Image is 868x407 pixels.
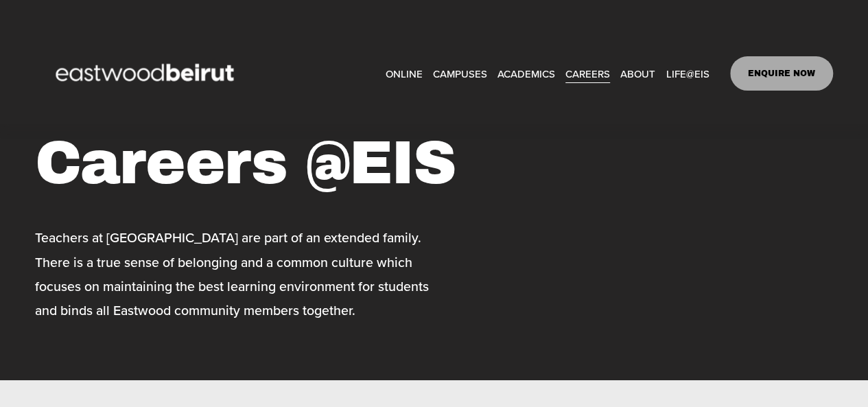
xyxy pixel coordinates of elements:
a: folder dropdown [666,63,709,84]
img: EastwoodIS Global Site [35,38,259,108]
span: CAMPUSES [433,65,487,83]
h1: Careers @EIS [35,127,497,199]
span: ACADEMICS [497,65,555,83]
a: folder dropdown [620,63,655,84]
a: folder dropdown [433,63,487,84]
span: LIFE@EIS [666,65,709,83]
a: CAREERS [565,63,610,84]
a: ONLINE [385,63,422,84]
p: Teachers at [GEOGRAPHIC_DATA] are part of an extended family. There is a true sense of belonging ... [35,226,430,323]
a: folder dropdown [497,63,555,84]
a: ENQUIRE NOW [730,56,834,91]
span: ABOUT [620,65,655,83]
